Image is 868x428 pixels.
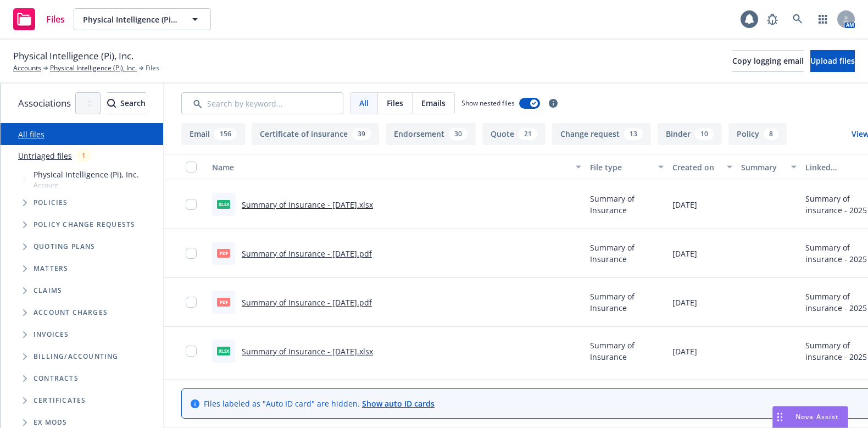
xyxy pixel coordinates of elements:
[695,128,714,140] div: 10
[242,346,373,357] a: Summary of Insurance - [DATE].xlsx
[352,128,371,140] div: 39
[672,297,697,308] span: [DATE]
[386,123,476,145] button: Endorsement
[741,162,784,173] div: Summary
[34,287,62,294] span: Claims
[34,169,139,180] span: Physical Intelligence (Pi), Inc.
[812,8,834,30] a: Switch app
[181,92,343,114] input: Search by keyword...
[34,221,135,228] span: Policy change requests
[359,97,369,109] span: All
[732,55,804,66] span: Copy logging email
[186,346,197,357] input: Toggle Row Selected
[1,166,163,346] div: Tree Example
[34,397,86,404] span: Certificates
[13,63,41,73] a: Accounts
[672,248,697,259] span: [DATE]
[204,398,435,409] span: Files labeled as "Auto ID card" are hidden.
[672,199,697,210] span: [DATE]
[18,129,44,140] a: All files
[658,123,722,145] button: Binder
[590,193,664,216] span: Summary of Insurance
[787,8,809,30] a: Search
[761,8,783,30] a: Report a Bug
[9,4,69,35] a: Files
[34,309,108,316] span: Account charges
[34,419,67,426] span: Ex Mods
[107,99,116,108] svg: Search
[208,154,586,180] button: Name
[387,97,403,109] span: Files
[732,50,804,72] button: Copy logging email
[773,407,787,427] div: Drag to move
[13,49,133,63] span: Physical Intelligence (Pi), Inc.
[34,353,119,360] span: Billing/Accounting
[242,199,373,210] a: Summary of Insurance - [DATE].xlsx
[590,242,664,265] span: Summary of Insurance
[586,154,668,180] button: File type
[107,92,146,114] button: SearchSearch
[186,248,197,259] input: Toggle Row Selected
[519,128,537,140] div: 21
[242,248,372,259] a: Summary of Insurance - [DATE].pdf
[186,199,197,210] input: Toggle Row Selected
[672,162,720,173] div: Created on
[795,412,839,421] span: Nova Assist
[217,249,230,257] span: pdf
[34,243,96,250] span: Quoting plans
[18,96,71,110] span: Associations
[46,15,65,24] span: Files
[34,199,68,206] span: Policies
[461,98,515,108] span: Show nested files
[590,291,664,314] span: Summary of Insurance
[217,347,230,355] span: xlsx
[668,154,737,180] button: Created on
[737,154,801,180] button: Summary
[590,162,652,173] div: File type
[217,200,230,208] span: xlsx
[217,298,230,306] span: pdf
[772,406,848,428] button: Nova Assist
[34,265,68,272] span: Matters
[552,123,651,145] button: Change request
[83,14,178,25] span: Physical Intelligence (Pi), Inc.
[590,340,664,363] span: Summary of Insurance
[74,8,211,30] button: Physical Intelligence (Pi), Inc.
[181,123,245,145] button: Email
[107,93,146,114] div: Search
[18,150,72,162] a: Untriaged files
[76,149,91,162] div: 1
[34,331,69,338] span: Invoices
[34,180,139,190] span: Account
[672,346,697,357] span: [DATE]
[764,128,778,140] div: 8
[186,162,197,173] input: Select all
[50,63,137,73] a: Physical Intelligence (Pi), Inc.
[810,55,855,66] span: Upload files
[214,128,237,140] div: 156
[449,128,468,140] div: 30
[624,128,643,140] div: 13
[728,123,787,145] button: Policy
[810,50,855,72] button: Upload files
[482,123,546,145] button: Quote
[252,123,379,145] button: Certificate of insurance
[242,297,372,308] a: Summary of Insurance - [DATE].pdf
[146,63,159,73] span: Files
[186,297,197,308] input: Toggle Row Selected
[212,162,569,173] div: Name
[421,97,446,109] span: Emails
[34,375,79,382] span: Contracts
[362,398,435,409] a: Show auto ID cards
